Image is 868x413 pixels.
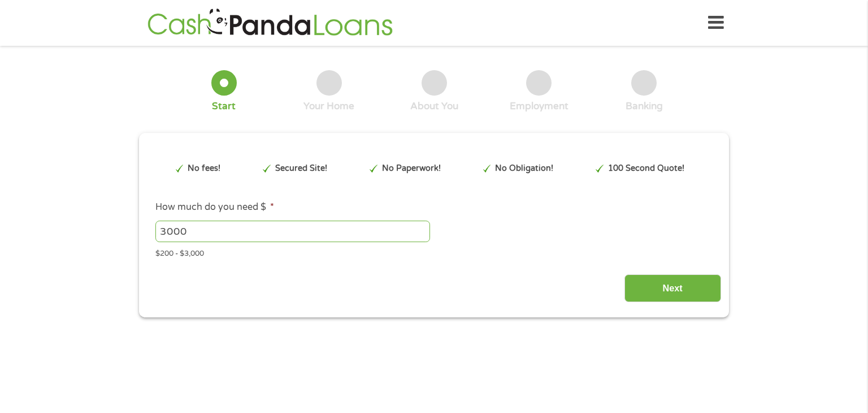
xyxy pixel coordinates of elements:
p: 100 Second Quote! [608,162,684,175]
div: Employment [510,100,568,113]
div: $200 - $3,000 [155,244,713,260]
p: No Obligation! [495,162,553,175]
div: Your Home [303,100,354,113]
input: Next [624,274,721,302]
p: No Paperwork! [382,162,441,175]
p: No fees! [188,162,220,175]
div: Start [212,100,236,113]
img: GetLoanNow Logo [144,7,396,39]
label: How much do you need $ [155,201,274,213]
p: Secured Site! [275,162,327,175]
div: Banking [626,100,663,113]
div: About You [410,100,458,113]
